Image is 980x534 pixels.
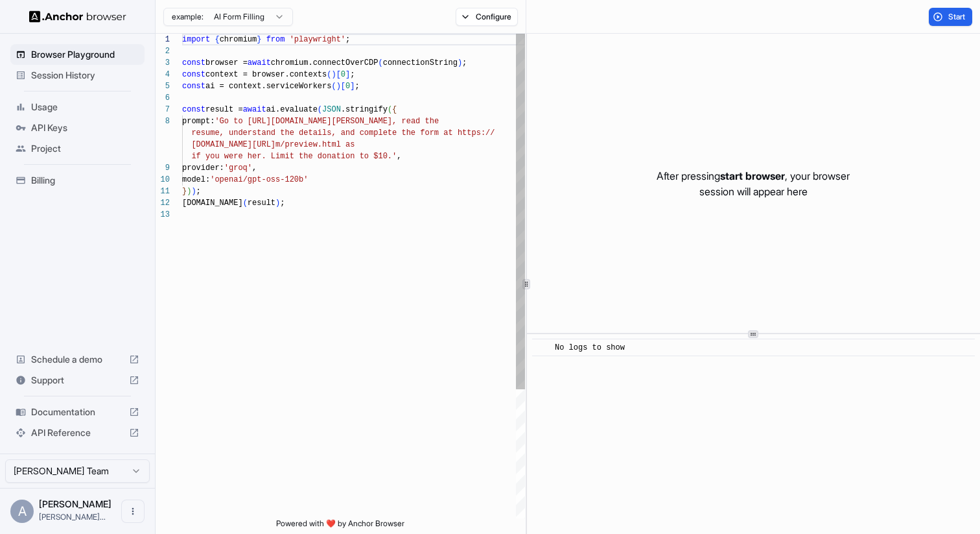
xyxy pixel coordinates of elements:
span: const [182,82,205,91]
span: ) [331,70,336,79]
span: ( [327,70,331,79]
span: browser = [205,58,248,67]
span: from [266,35,285,44]
div: API Keys [10,117,145,138]
span: { [392,105,397,114]
span: 0 [341,70,345,79]
button: Open menu [121,500,145,523]
span: ( [318,105,322,114]
div: 1 [156,34,170,45]
span: await [248,58,271,67]
p: After pressing , your browser session will appear here [657,168,850,199]
span: example: [172,12,204,22]
span: Schedule a demo [31,353,124,366]
span: Usage [31,101,139,114]
span: ; [355,82,359,91]
div: A [10,500,34,523]
span: ( [243,199,248,208]
div: Schedule a demo [10,349,145,370]
span: ai.evaluate [266,105,318,114]
span: ai = context.serviceWorkers [205,82,331,91]
div: Documentation [10,402,145,422]
span: Powered with ❤️ by Anchor Browser [276,518,404,534]
div: Project [10,138,145,159]
span: 'groq' [224,164,252,173]
span: chromium.connectOverCDP [271,58,379,67]
span: 'openai/gpt-oss-120b' [210,175,308,184]
span: chromium [220,35,257,44]
div: 11 [156,186,170,197]
span: } [257,35,261,44]
div: Session History [10,65,145,86]
span: 'playwright' [290,35,345,44]
span: import [182,35,210,44]
span: Session History [31,69,139,82]
span: , [252,164,257,173]
span: Angela Liu [39,498,111,509]
span: } [182,187,187,196]
span: ; [196,187,201,196]
span: ( [388,105,392,114]
div: 10 [156,174,170,186]
div: 12 [156,197,170,209]
div: 2 [156,45,170,57]
div: Billing [10,170,145,191]
span: connectionString [383,58,458,67]
div: Support [10,370,145,391]
span: result = [205,105,243,114]
span: Documentation [31,406,124,419]
div: 5 [156,80,170,92]
span: API Reference [31,426,124,439]
div: 7 [156,104,170,115]
div: Usage [10,97,145,117]
span: ( [331,82,336,91]
span: start browser [720,169,785,182]
span: API Keys [31,121,139,134]
span: [DOMAIN_NAME][URL] [191,140,275,149]
span: Browser Playground [31,48,139,61]
span: ad the [411,117,439,126]
span: No logs to show [555,343,625,352]
span: ) [275,199,280,208]
span: const [182,105,205,114]
span: Project [31,142,139,155]
span: Billing [31,174,139,187]
span: const [182,70,205,79]
span: model: [182,175,210,184]
span: ) [191,187,196,196]
span: ; [280,199,285,208]
span: { [215,35,219,44]
button: Start [929,8,972,26]
div: 8 [156,115,170,127]
span: ; [345,35,350,44]
div: 6 [156,92,170,104]
span: angela@cleanlab.ai [39,512,106,522]
div: 13 [156,209,170,221]
span: ( [378,58,382,67]
span: orm at https:// [425,128,495,138]
span: , [397,152,401,161]
span: ) [336,82,341,91]
span: resume, understand the details, and complete the f [191,128,425,138]
span: JSON [322,105,341,114]
span: [ [336,70,341,79]
span: result [248,199,275,208]
span: ; [462,58,467,67]
span: m/preview.html as [275,140,355,149]
span: [DOMAIN_NAME] [182,199,243,208]
span: 'Go to [URL][DOMAIN_NAME][PERSON_NAME], re [215,117,410,126]
span: ] [345,70,350,79]
div: 3 [156,57,170,69]
div: 4 [156,69,170,80]
span: ​ [539,341,545,354]
span: if you were her. Limit the donation to $10.' [191,152,397,161]
span: [ [341,82,345,91]
span: ; [350,70,355,79]
span: Start [948,12,966,22]
span: ) [458,58,462,67]
span: provider: [182,164,224,173]
div: API Reference [10,422,145,443]
span: ) [187,187,191,196]
span: ] [350,82,355,91]
button: Configure [456,8,519,26]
